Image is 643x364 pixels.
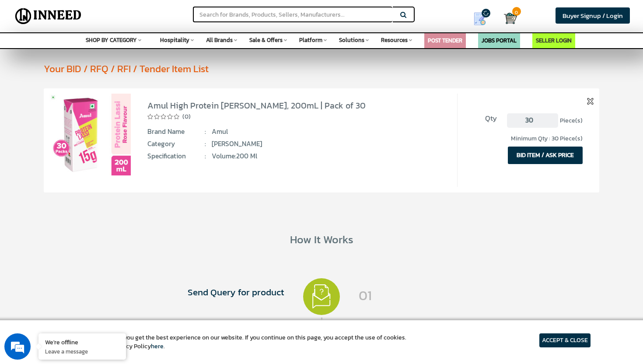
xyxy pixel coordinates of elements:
[512,7,521,16] span: 0
[339,36,364,44] span: Solutions
[212,151,388,161] span: Volume:200 ml
[249,36,283,44] span: Sale & Offers
[560,116,583,125] span: Piece(s)
[556,7,630,24] a: Buyer Signup / Login
[303,278,340,315] img: 1.svg
[587,98,594,105] img: inneed-close-icon.png
[205,127,206,136] span: :
[193,7,392,22] input: Search for Brands, Products, Sellers, Manufacturers...
[160,36,189,44] span: Hospitality
[45,338,119,346] div: We're offline
[182,112,191,121] span: (0)
[508,147,583,164] button: BID ITEM / ASK PRICE
[205,151,206,161] span: :
[504,9,510,28] a: Cart 0
[212,127,388,136] span: Amul
[45,347,119,355] p: Leave a message
[468,134,583,143] div: Minimum Qty : 30 Piece(s)
[504,12,517,25] img: Cart
[212,139,388,149] span: [PERSON_NAME]
[206,36,233,44] span: All Brands
[539,333,591,347] article: ACCEPT & CLOSE
[468,113,497,124] span: Qty
[12,5,85,27] img: Inneed.Market
[563,10,623,21] span: Buyer Signup / Login
[205,139,206,149] span: :
[462,9,504,29] a: my Quotes
[147,99,366,112] a: Amul High Protein [PERSON_NAME], 200mL | Pack of 30
[147,151,206,161] span: Specification
[299,36,322,44] span: Platform
[482,36,517,45] a: JOBS PORTAL
[359,286,507,305] span: 01
[52,333,406,351] article: We use cookies to ensure you get the best experience on our website. If you continue on this page...
[151,342,164,351] a: here
[473,12,486,25] img: Show My Quotes
[381,36,408,44] span: Resources
[136,286,285,299] span: Send Query for product
[49,94,131,175] img: Amul High Protein Rose Lassi, 200mL | Pack of 30
[428,36,462,45] a: POST TENDER
[13,231,630,247] div: How It Works
[86,36,137,44] span: SHOP BY CATEGORY
[44,62,630,76] div: Your BID / RFQ / RFI / Tender Item List
[536,36,572,45] a: SELLER LOGIN
[147,139,206,149] span: Category
[147,127,206,136] span: Brand Name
